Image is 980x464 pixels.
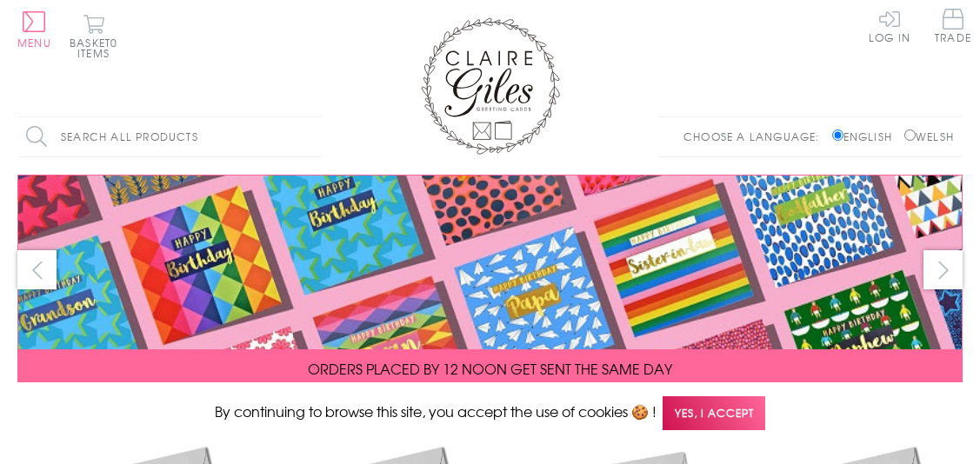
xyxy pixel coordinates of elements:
span: Menu [17,35,51,50]
button: Basket0 items [70,14,117,58]
span: Trade [935,9,971,43]
span: ORDERS PLACED BY 12 NOON GET SENT THE SAME DAY [308,358,672,379]
input: Search [304,117,322,156]
input: Welsh [904,129,916,141]
label: Welsh [904,129,954,144]
input: Search all products [17,117,322,156]
label: English [832,129,901,144]
button: prev [17,250,57,289]
img: Claire Giles Greetings Cards [421,17,560,155]
a: Log In [869,9,910,43]
span: Yes, I accept [663,396,765,430]
button: next [923,250,963,289]
input: English [832,129,843,141]
p: Choose a language: [683,129,829,144]
a: Trade [935,9,971,46]
span: 0 items [77,35,117,61]
button: Menu [17,11,51,48]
